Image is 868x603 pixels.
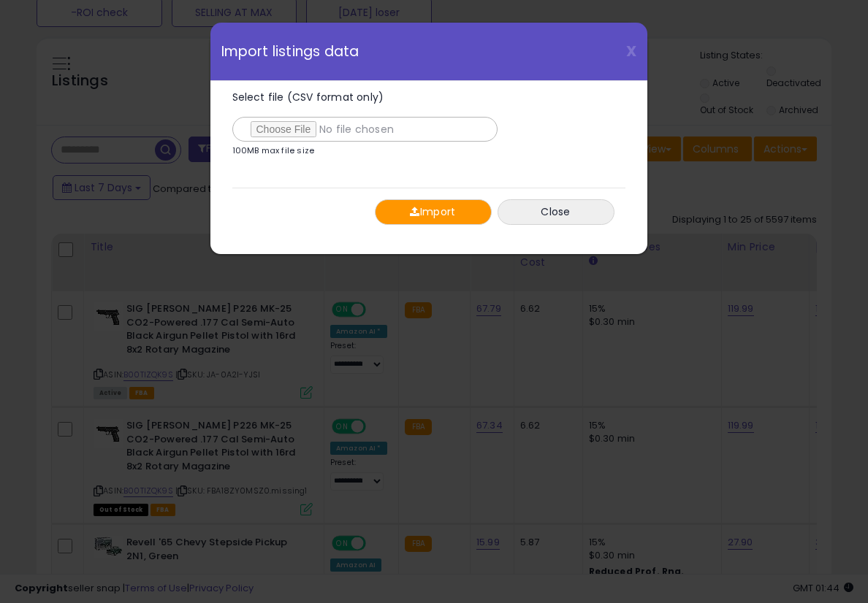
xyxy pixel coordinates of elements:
span: Select file (CSV format only) [232,90,384,104]
span: X [626,41,636,61]
p: 100MB max file size [232,147,315,155]
button: Close [498,199,614,225]
span: Import listings data [221,45,359,58]
button: Import [375,199,492,225]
